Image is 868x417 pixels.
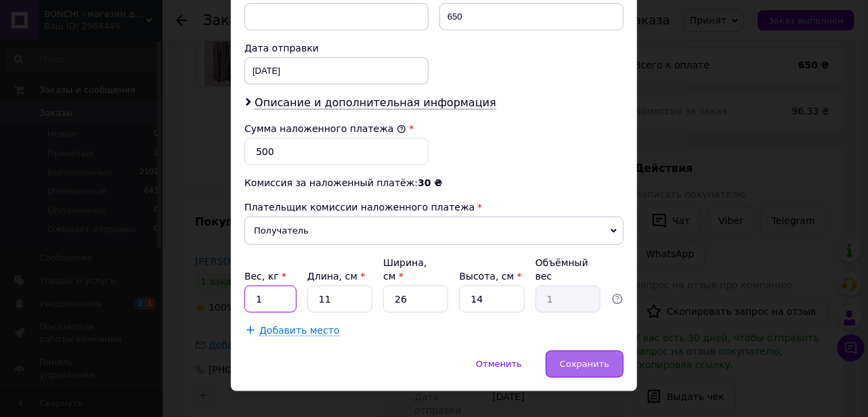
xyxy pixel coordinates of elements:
label: Длина, см [307,271,365,282]
span: Описание и дополнительная информация [255,96,496,110]
span: Добавить место [259,325,340,336]
span: Получатель [244,217,624,245]
label: Высота, см [459,271,521,282]
div: Дата отправки [244,41,429,55]
span: Плательщик комиссии наложенного платежа [244,202,475,213]
div: Комиссия за наложенный платёж: [244,176,624,190]
label: Ширина, см [383,257,427,282]
div: Объёмный вес [536,256,601,283]
span: Отменить [476,359,522,369]
span: 30 ₴ [418,177,442,188]
label: Сумма наложенного платежа [244,123,406,134]
span: Сохранить [560,359,609,369]
label: Вес, кг [244,271,286,282]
